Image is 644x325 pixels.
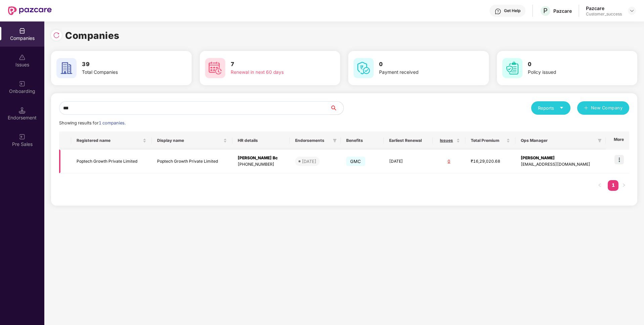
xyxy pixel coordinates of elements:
img: svg+xml;base64,PHN2ZyBpZD0iRHJvcGRvd24tMzJ4MzIiIHhtbG5zPSJodHRwOi8vd3d3LnczLm9yZy8yMDAwL3N2ZyIgd2... [629,8,635,13]
span: Showing results for [59,120,126,125]
h3: 0 [528,60,612,69]
th: Display name [152,131,232,150]
span: search [330,105,343,111]
div: Reports [538,105,564,111]
span: filter [598,139,602,143]
div: Policy issued [528,69,612,76]
img: svg+xml;base64,PHN2ZyB4bWxucz0iaHR0cDovL3d3dy53My5vcmcvMjAwMC9zdmciIHdpZHRoPSI2MCIgaGVpZ2h0PSI2MC... [502,58,522,78]
img: svg+xml;base64,PHN2ZyBpZD0iUmVsb2FkLTMyeDMyIiB4bWxucz0iaHR0cDovL3d3dy53My5vcmcvMjAwMC9zdmciIHdpZH... [53,32,60,39]
h1: Companies [65,28,120,43]
td: [DATE] [384,150,432,173]
td: Poptech Growth Private Limited [152,150,232,173]
img: svg+xml;base64,PHN2ZyB3aWR0aD0iMjAiIGhlaWdodD0iMjAiIHZpZXdCb3g9IjAgMCAyMCAyMCIgZmlsbD0ibm9uZSIgeG... [19,80,26,87]
td: Poptech Growth Private Limited [71,150,152,173]
div: Pazcare [586,5,622,11]
th: Total Premium [465,131,515,150]
li: Next Page [618,180,629,191]
img: svg+xml;base64,PHN2ZyB4bWxucz0iaHR0cDovL3d3dy53My5vcmcvMjAwMC9zdmciIHdpZHRoPSI2MCIgaGVpZ2h0PSI2MC... [205,58,225,78]
th: Benefits [341,131,384,150]
th: More [606,131,629,150]
button: plusNew Company [577,101,629,115]
div: Pazcare [553,8,572,14]
img: svg+xml;base64,PHN2ZyB3aWR0aD0iMTQuNSIgaGVpZ2h0PSIxNC41IiB2aWV3Qm94PSIwIDAgMTYgMTYiIGZpbGw9Im5vbm... [19,107,26,114]
button: search [330,101,344,115]
div: Renewal in next 60 days [231,69,315,76]
div: [DATE] [302,158,316,165]
span: plus [584,106,588,111]
span: P [543,7,548,15]
h3: 0 [379,60,464,69]
div: 0 [438,158,460,165]
span: filter [596,137,603,145]
span: Total Premium [471,138,505,143]
span: right [622,183,626,187]
div: Total Companies [82,69,167,76]
button: right [618,180,629,191]
img: svg+xml;base64,PHN2ZyBpZD0iSGVscC0zMngzMiIgeG1sbnM9Imh0dHA6Ly93d3cudzMub3JnLzIwMDAvc3ZnIiB3aWR0aD... [495,8,501,15]
img: New Pazcare Logo [8,6,52,15]
div: [PERSON_NAME] Bc [238,155,284,161]
div: Payment received [379,69,464,76]
button: left [594,180,605,191]
span: 1 companies. [99,120,126,125]
div: [PERSON_NAME] [521,155,601,161]
span: caret-down [559,106,564,110]
li: 1 [608,180,618,191]
h3: 7 [231,60,315,69]
img: svg+xml;base64,PHN2ZyBpZD0iSXNzdWVzX2Rpc2FibGVkIiB4bWxucz0iaHR0cDovL3d3dy53My5vcmcvMjAwMC9zdmciIH... [19,54,26,61]
span: Registered name [77,138,141,143]
div: [EMAIL_ADDRESS][DOMAIN_NAME] [521,161,601,168]
span: left [598,183,602,187]
th: HR details [232,131,289,150]
th: Registered name [71,131,152,150]
img: svg+xml;base64,PHN2ZyB3aWR0aD0iMjAiIGhlaWdodD0iMjAiIHZpZXdCb3g9IjAgMCAyMCAyMCIgZmlsbD0ibm9uZSIgeG... [19,133,26,140]
th: Earliest Renewal [384,131,432,150]
span: Issues [438,138,455,143]
span: filter [333,139,337,143]
span: GMC [346,157,365,166]
span: Endorsements [295,138,330,143]
h3: 39 [82,60,167,69]
th: Issues [433,131,465,150]
span: New Company [591,105,623,111]
span: Display name [157,138,222,143]
img: svg+xml;base64,PHN2ZyB4bWxucz0iaHR0cDovL3d3dy53My5vcmcvMjAwMC9zdmciIHdpZHRoPSI2MCIgaGVpZ2h0PSI2MC... [56,58,77,78]
div: [PHONE_NUMBER] [238,161,284,168]
div: Get Help [504,8,520,13]
div: Customer_success [586,11,622,17]
img: svg+xml;base64,PHN2ZyBpZD0iQ29tcGFuaWVzIiB4bWxucz0iaHR0cDovL3d3dy53My5vcmcvMjAwMC9zdmciIHdpZHRoPS... [19,28,26,34]
li: Previous Page [594,180,605,191]
img: icon [614,155,624,164]
a: 1 [608,180,618,190]
span: filter [331,137,338,145]
span: Ops Manager [521,138,595,143]
div: ₹16,29,020.68 [471,158,510,165]
img: svg+xml;base64,PHN2ZyB4bWxucz0iaHR0cDovL3d3dy53My5vcmcvMjAwMC9zdmciIHdpZHRoPSI2MCIgaGVpZ2h0PSI2MC... [354,58,374,78]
